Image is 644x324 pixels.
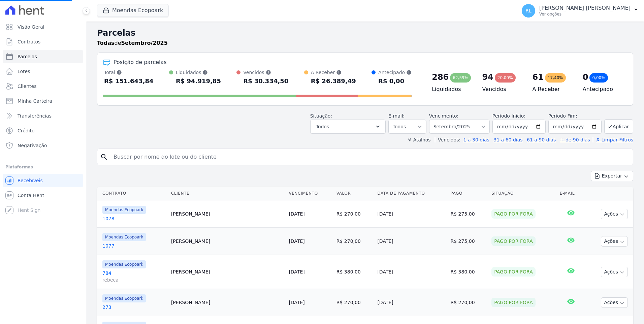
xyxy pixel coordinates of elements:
a: + de 90 dias [560,137,590,142]
div: R$ 151.643,84 [104,76,154,87]
a: 61 a 90 dias [527,137,556,142]
a: 1 a 30 dias [463,137,489,142]
label: Período Inicío: [492,113,525,119]
a: Conta Hent [3,189,83,202]
td: [DATE] [375,228,448,255]
td: R$ 270,00 [334,200,375,228]
span: Moendas Ecopoark [102,206,146,214]
th: Valor [334,187,375,200]
span: Contratos [18,38,40,45]
a: Crédito [3,124,83,137]
div: 94 [482,72,493,83]
td: R$ 380,00 [448,255,489,289]
div: Plataformas [5,163,80,171]
div: R$ 94.919,85 [176,76,221,87]
td: R$ 380,00 [334,255,375,289]
button: Aplicar [604,119,633,134]
td: R$ 270,00 [334,289,375,316]
td: [PERSON_NAME] [168,200,286,228]
span: Moendas Ecopoark [102,294,146,302]
th: Pago [448,187,489,200]
a: [DATE] [289,269,304,274]
a: Recebíveis [3,174,83,187]
span: Negativação [18,142,47,149]
div: Posição de parcelas [114,58,167,66]
td: [DATE] [375,200,448,228]
p: [PERSON_NAME] [PERSON_NAME] [539,5,631,11]
a: 784rebeca [102,270,166,283]
div: 17,40% [545,73,566,83]
div: Pago por fora [491,298,536,307]
a: 1078 [102,215,166,222]
th: Situação [489,187,557,200]
td: [PERSON_NAME] [168,289,286,316]
th: Vencimento [286,187,333,200]
div: A Receber [311,69,356,76]
h4: Antecipado [583,85,622,93]
a: [DATE] [289,211,304,217]
label: ↯ Atalhos [408,137,430,142]
h4: A Receber [533,85,572,93]
input: Buscar por nome do lote ou do cliente [109,150,630,164]
p: Ver opções [539,11,631,17]
h2: Parcelas [97,27,633,39]
a: Visão Geral [3,20,83,34]
button: Moendas Ecopoark [97,4,169,17]
label: Período Fim: [548,112,602,120]
a: Clientes [3,79,83,93]
span: Crédito [18,127,35,134]
span: Clientes [18,83,36,90]
button: Ações [601,236,628,247]
label: Vencimento: [429,113,458,119]
th: E-mail [557,187,585,200]
h4: Liquidados [432,85,471,93]
div: 286 [432,72,449,83]
th: Data de Pagamento [375,187,448,200]
div: Pago por fora [491,236,536,246]
span: Visão Geral [18,24,44,30]
div: 61 [533,72,544,83]
strong: Setembro/2025 [121,40,168,46]
span: Recebíveis [18,177,43,184]
div: Vencidos [243,69,288,76]
span: Parcelas [18,53,37,60]
span: Todos [316,123,329,131]
span: Transferências [18,112,52,119]
label: Situação: [310,113,332,119]
button: Exportar [591,171,633,181]
td: R$ 270,00 [334,228,375,255]
span: Moendas Ecopoark [102,233,146,241]
i: search [100,153,108,161]
p: de [97,39,168,47]
a: Negativação [3,139,83,152]
a: ✗ Limpar Filtros [593,137,633,142]
div: 62,59% [450,73,471,83]
span: Minha Carteira [18,98,52,104]
div: 0,00% [589,73,608,83]
td: [PERSON_NAME] [168,255,286,289]
span: RL [525,8,532,13]
a: 31 a 60 dias [493,137,522,142]
a: 273 [102,304,166,311]
a: Parcelas [3,50,83,63]
div: R$ 0,00 [378,76,412,87]
span: rebeca [102,277,166,283]
td: [PERSON_NAME] [168,228,286,255]
th: Cliente [168,187,286,200]
h4: Vencidos [482,85,521,93]
span: Lotes [18,68,30,75]
span: Conta Hent [18,192,44,199]
label: E-mail: [388,113,405,119]
div: Liquidados [176,69,221,76]
button: Ações [601,297,628,308]
label: Vencidos: [435,137,460,142]
th: Contrato [97,187,168,200]
button: Ações [601,209,628,219]
div: Antecipado [378,69,412,76]
a: [DATE] [289,300,304,305]
a: Transferências [3,109,83,123]
a: Lotes [3,65,83,78]
div: R$ 30.334,50 [243,76,288,87]
td: R$ 275,00 [448,228,489,255]
div: 20,00% [495,73,516,83]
